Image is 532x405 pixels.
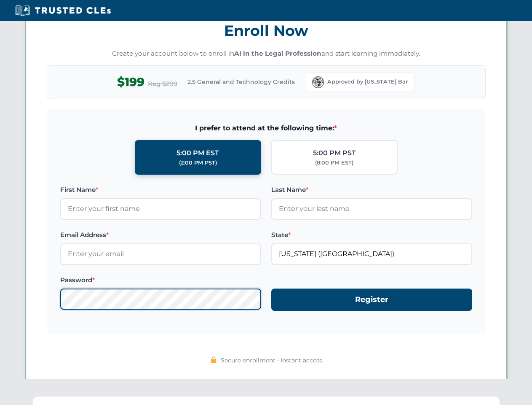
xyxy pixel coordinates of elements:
[13,4,113,17] img: Trusted CLEs
[315,159,353,167] div: (8:00 PM EST)
[179,159,217,167] div: (2:00 PM PST)
[176,148,219,159] div: 5:00 PM EST
[271,230,472,240] label: State
[47,49,486,59] p: Create your account below to enroll in and start learning immediately.
[60,185,261,195] label: First Name
[60,198,261,219] input: Enter your first name
[234,49,321,57] strong: AI in the Legal Profession
[47,17,486,44] h3: Enroll Now
[117,73,144,92] span: $199
[60,275,261,285] label: Password
[327,78,408,86] span: Approved by [US_STATE] Bar
[271,198,472,219] input: Enter your last name
[271,185,472,195] label: Last Name
[313,148,356,159] div: 5:00 PM PST
[60,243,261,265] input: Enter your email
[148,79,177,89] span: Reg $299
[271,289,472,311] button: Register
[60,230,261,240] label: Email Address
[187,77,295,86] span: 2.5 General and Technology Credits
[312,76,324,88] img: Florida Bar
[60,123,472,134] span: I prefer to attend at the following time:
[271,243,472,265] input: Florida (FL)
[221,356,322,365] span: Secure enrollment • Instant access
[210,356,217,363] img: 🔒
